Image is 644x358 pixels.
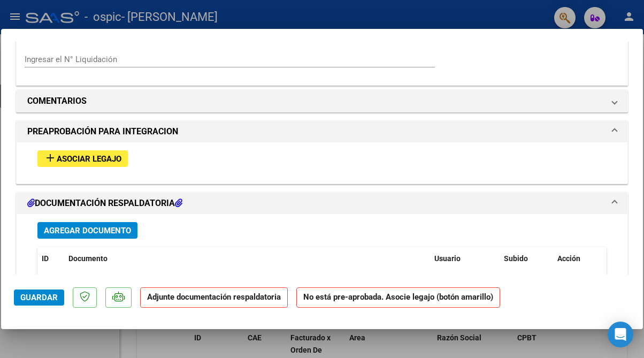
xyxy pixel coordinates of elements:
[27,197,182,210] h1: DOCUMENTACIÓN RESPALDATORIA
[44,151,57,164] mat-icon: add
[27,125,178,138] h1: PREAPROBACIÓN PARA INTEGRACION
[20,293,58,302] span: Guardar
[17,142,627,184] div: PREAPROBACIÓN PARA INTEGRACION
[37,150,128,167] button: Asociar Legajo
[147,292,281,302] strong: Adjunte documentación respaldatoria
[42,254,49,263] span: ID
[44,226,131,235] span: Agregar Documento
[430,247,500,270] datatable-header-cell: Usuario
[68,254,108,263] span: Documento
[608,322,633,347] div: Open Intercom Messenger
[37,222,137,239] button: Agregar Documento
[57,154,121,164] span: Asociar Legajo
[434,254,461,263] span: Usuario
[14,290,64,306] button: Guardar
[553,247,607,270] datatable-header-cell: Acción
[27,95,87,108] h1: COMENTARIOS
[17,193,627,214] mat-expansion-panel-header: DOCUMENTACIÓN RESPALDATORIA
[17,121,627,142] mat-expansion-panel-header: PREAPROBACIÓN PARA INTEGRACION
[37,247,64,270] datatable-header-cell: ID
[64,247,430,270] datatable-header-cell: Documento
[17,90,627,112] mat-expansion-panel-header: COMENTARIOS
[296,287,500,308] strong: No está pre-aprobada. Asocie legajo (botón amarillo)
[557,254,580,263] span: Acción
[504,254,528,263] span: Subido
[500,247,553,270] datatable-header-cell: Subido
